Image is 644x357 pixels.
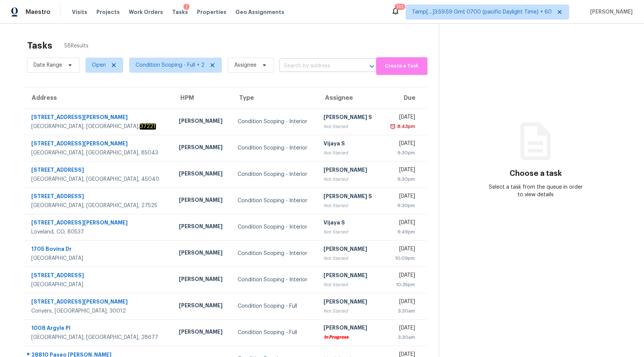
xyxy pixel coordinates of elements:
[324,255,375,262] div: Not Started
[31,334,167,341] div: [GEOGRAPHIC_DATA], [GEOGRAPHIC_DATA], 28677
[324,307,375,315] div: Not Started
[64,42,89,50] span: 58 Results
[324,123,375,130] div: Not Started
[31,219,167,228] div: [STREET_ADDRESS][PERSON_NAME]
[179,328,226,337] div: [PERSON_NAME]
[324,245,375,255] div: [PERSON_NAME]
[235,8,284,16] span: Geo Assignments
[388,307,415,315] div: 3:30am
[388,113,415,123] div: [DATE]
[34,61,62,69] span: Date Range
[140,124,156,130] em: 37221
[31,307,167,315] div: Conyers, [GEOGRAPHIC_DATA], 30012
[238,250,312,257] div: Condition Scoping - Interior
[136,61,204,69] span: Condition Scoping - Full + 2
[238,276,312,284] div: Condition Scoping - Interior
[179,170,226,179] div: [PERSON_NAME]
[388,245,415,255] div: [DATE]
[366,61,377,72] button: Open
[197,8,226,16] span: Properties
[388,334,415,341] div: 3:30am
[173,87,232,108] th: HPM
[324,272,375,281] div: [PERSON_NAME]
[324,298,375,307] div: [PERSON_NAME]
[27,42,52,49] h2: Tasks
[388,272,415,281] div: [DATE]
[31,166,167,175] div: [STREET_ADDRESS]
[31,272,167,281] div: [STREET_ADDRESS]
[72,8,87,16] span: Visits
[92,61,106,69] span: Open
[31,298,167,307] div: [STREET_ADDRESS][PERSON_NAME]
[238,118,312,125] div: Condition Scoping - Interior
[172,9,188,15] span: Tasks
[26,8,50,16] span: Maestro
[238,329,312,336] div: Condition Scoping - Full
[412,8,552,16] span: Tamp[…]3:59:59 Gmt 0700 (pacific Daylight Time) + 60
[324,175,375,183] div: Not Started
[396,3,404,11] div: 745
[31,228,167,236] div: Loveland, CO, 80537
[388,228,415,236] div: 9:49pm
[388,166,415,175] div: [DATE]
[487,183,584,198] div: Select a task from the queue in order to view details
[388,140,415,149] div: [DATE]
[324,113,375,123] div: [PERSON_NAME] S
[388,324,415,334] div: [DATE]
[179,196,226,206] div: [PERSON_NAME]
[388,149,415,157] div: 9:30pm
[324,149,375,157] div: Not Started
[179,117,226,127] div: [PERSON_NAME]
[31,255,167,262] div: [GEOGRAPHIC_DATA]
[31,149,167,157] div: [GEOGRAPHIC_DATA], [GEOGRAPHIC_DATA], 85043
[238,171,312,178] div: Condition Scoping - Interior
[388,298,415,307] div: [DATE]
[31,202,167,209] div: [GEOGRAPHIC_DATA], [GEOGRAPHIC_DATA], 27525
[324,166,375,175] div: [PERSON_NAME]
[376,57,428,75] button: Create a Task
[279,60,355,72] input: Search by address
[31,123,167,130] div: [GEOGRAPHIC_DATA], [GEOGRAPHIC_DATA],
[396,123,415,130] div: 8:43pm
[179,275,226,285] div: [PERSON_NAME]
[185,3,188,11] div: 2
[238,197,312,204] div: Condition Scoping - Interior
[324,202,375,209] div: Not Started
[31,324,167,334] div: 1008 Argyle Pl
[129,8,163,16] span: Work Orders
[179,143,226,153] div: [PERSON_NAME]
[324,140,375,149] div: Vijaya S
[31,175,167,183] div: [GEOGRAPHIC_DATA], [GEOGRAPHIC_DATA], 45040
[238,223,312,231] div: Condition Scoping - Interior
[388,175,415,183] div: 9:30pm
[179,223,226,232] div: [PERSON_NAME]
[96,8,120,16] span: Projects
[317,87,382,108] th: Assignee
[510,170,562,177] h3: Choose a task
[324,281,375,288] div: Not Started
[31,192,167,202] div: [STREET_ADDRESS]
[324,192,375,202] div: [PERSON_NAME] S
[324,335,349,340] em: In Progress
[380,62,424,70] span: Create a Task
[232,87,318,108] th: Type
[238,302,312,310] div: Condition Scoping - Full
[31,281,167,288] div: [GEOGRAPHIC_DATA]
[31,140,167,149] div: [STREET_ADDRESS][PERSON_NAME]
[31,113,167,123] div: [STREET_ADDRESS][PERSON_NAME]
[324,324,375,333] div: [PERSON_NAME]
[388,255,415,262] div: 10:09pm
[388,281,415,288] div: 10:35pm
[388,219,415,228] div: [DATE]
[587,8,633,16] span: [PERSON_NAME]
[24,87,173,108] th: Address
[382,87,427,108] th: Due
[179,249,226,258] div: [PERSON_NAME]
[388,202,415,209] div: 9:30pm
[324,219,375,228] div: Vijaya S
[238,144,312,152] div: Condition Scoping - Interior
[234,61,256,69] span: Assignee
[179,302,226,311] div: [PERSON_NAME]
[324,228,375,236] div: Not Started
[390,123,396,130] img: Overdue Alarm Icon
